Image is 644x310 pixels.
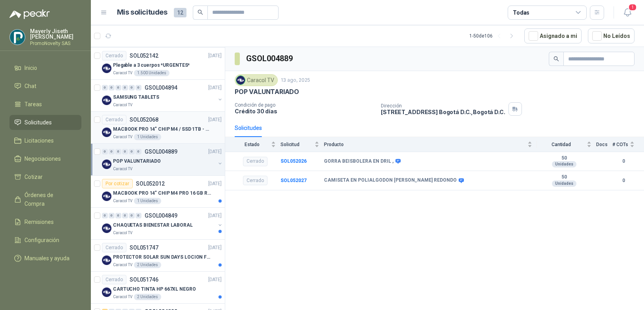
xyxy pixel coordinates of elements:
[524,28,582,43] button: Asignado a mi
[236,76,245,85] img: Company Logo
[102,96,111,105] img: Company Logo
[129,213,135,218] div: 0
[381,103,505,109] p: Dirección
[102,211,223,236] a: 0 0 0 0 0 0 GSOL004849[DATE] Company LogoCHAQUETAS BIENESTAR LABORALCaracol TV
[225,137,281,152] th: Estado
[9,251,81,266] a: Manuales y ayuda
[381,109,505,115] p: [STREET_ADDRESS] Bogotá D.C. , Bogotá D.C.
[134,198,161,204] div: 1 Unidades
[24,100,42,109] span: Tareas
[130,245,158,250] p: SOL051747
[102,147,223,172] a: 0 0 0 0 0 0 GSOL004889[DATE] Company LogoPOP VALUNTARIADOCaracol TV
[102,243,126,252] div: Cerrado
[612,158,635,165] b: 0
[136,149,141,154] div: 0
[102,179,133,188] div: Por cotizar
[554,56,559,62] span: search
[324,142,526,147] span: Producto
[588,28,635,43] button: No Leídos
[174,8,186,17] span: 12
[620,6,635,20] button: 1
[324,158,394,165] b: GORRA BEISBOLERA EN DRIL ,
[235,88,299,96] p: POP VALUNTARIADO
[102,83,223,108] a: 0 0 0 0 0 0 GSOL004894[DATE] Company LogoSAMSUNG TABLETSCaracol TV
[235,124,262,132] div: Solicitudes
[113,286,196,293] p: CARTUCHO TINTA HP 667XL NEGRO
[113,94,159,101] p: SAMSUNG TABLETS
[145,149,177,154] p: GSOL004889
[113,62,190,69] p: Plegable a 3 cuerpos *URGENTES*
[102,160,111,169] img: Company Logo
[208,52,222,60] p: [DATE]
[281,178,307,183] a: SOL052027
[113,102,132,108] p: Caracol TV
[281,77,310,84] p: 13 ago, 2025
[24,173,43,181] span: Cotizar
[24,154,61,163] span: Negociaciones
[115,85,121,90] div: 0
[208,148,222,156] p: [DATE]
[208,212,222,220] p: [DATE]
[113,70,132,76] p: Caracol TV
[198,9,203,15] span: search
[117,7,168,18] h1: Mis solicitudes
[102,213,108,218] div: 0
[113,166,132,172] p: Caracol TV
[30,28,81,39] p: Mayerly Jiseth [PERSON_NAME]
[208,84,222,92] p: [DATE]
[102,256,111,265] img: Company Logo
[109,85,115,90] div: 0
[102,64,111,73] img: Company Logo
[9,214,81,229] a: Remisiones
[9,60,81,75] a: Inicio
[208,244,222,252] p: [DATE]
[129,149,135,154] div: 0
[134,294,161,300] div: 2 Unidades
[91,240,225,272] a: CerradoSOL051747[DATE] Company LogoPROTECTOR SOLAR SUN DAYS LOCION FPS 50 CAJA X 24 UNCaracol TV2...
[113,190,211,197] p: MACBOOK PRO 14" CHIP M4 PRO 16 GB RAM 1TB
[136,213,141,218] div: 0
[537,155,591,162] b: 50
[102,85,108,90] div: 0
[136,85,141,90] div: 0
[612,177,635,184] b: 0
[91,272,225,304] a: CerradoSOL051746[DATE] Company LogoCARTUCHO TINTA HP 667XL NEGROCaracol TV2 Unidades
[113,254,211,261] p: PROTECTOR SOLAR SUN DAYS LOCION FPS 50 CAJA X 24 UN
[102,51,126,60] div: Cerrado
[102,287,111,297] img: Company Logo
[235,108,375,115] p: Crédito 30 días
[9,188,81,211] a: Órdenes de Compra
[24,82,36,90] span: Chat
[113,294,132,300] p: Caracol TV
[612,137,644,152] th: # COTs
[129,85,135,90] div: 0
[102,128,111,137] img: Company Logo
[122,149,128,154] div: 0
[537,137,596,152] th: Cantidad
[9,9,50,19] img: Logo peakr
[235,142,269,147] span: Estado
[537,174,591,180] b: 50
[9,133,81,148] a: Licitaciones
[281,158,307,164] a: SOL052026
[24,254,70,263] span: Manuales y ayuda
[235,102,375,108] p: Condición de pago
[130,277,158,282] p: SOL051746
[596,137,612,152] th: Docs
[235,74,278,86] div: Caracol TV
[243,157,267,166] div: Cerrado
[24,136,54,145] span: Licitaciones
[109,213,115,218] div: 0
[109,149,115,154] div: 0
[102,224,111,233] img: Company Logo
[9,169,81,184] a: Cotizar
[24,191,74,208] span: Órdenes de Compra
[134,134,161,140] div: 1 Unidades
[513,8,529,17] div: Todas
[113,134,132,140] p: Caracol TV
[91,48,225,80] a: CerradoSOL052142[DATE] Company LogoPlegable a 3 cuerpos *URGENTES*Caracol TV1.500 Unidades
[9,97,81,112] a: Tareas
[324,137,537,152] th: Producto
[102,149,108,154] div: 0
